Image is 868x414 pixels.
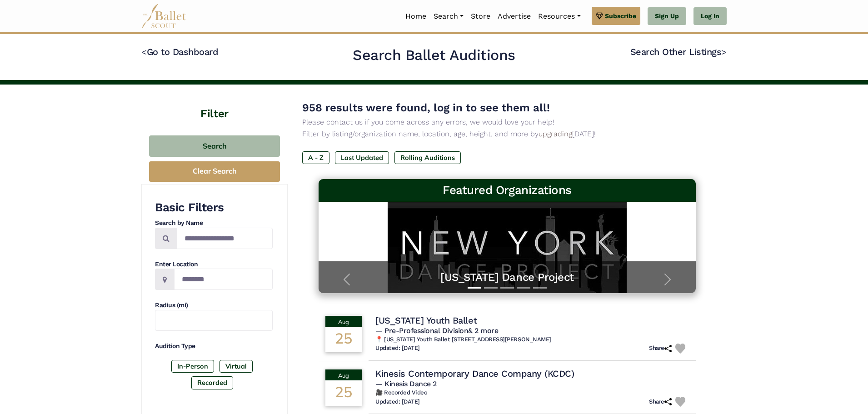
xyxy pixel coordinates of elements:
h6: Updated: [DATE] [375,398,420,406]
h2: Search Ballet Auditions [353,46,515,65]
span: — Pre-Professional Division [375,326,498,335]
h4: Kinesis Contemporary Dance Company (KCDC) [375,368,574,379]
div: Aug [325,369,362,380]
code: < [141,46,147,57]
h4: Filter [141,85,288,122]
label: A - Z [302,151,329,164]
button: Slide 4 [517,283,530,293]
span: 958 results were found, log in to see them all! [302,101,550,114]
span: Subscribe [605,11,636,21]
h4: Search by Name [155,219,273,228]
h4: Enter Location [155,260,273,269]
div: Aug [325,316,362,327]
a: Advertise [494,7,534,26]
div: 25 [325,327,362,352]
label: In-Person [171,360,214,373]
a: Log In [693,7,727,25]
a: & 2 more [468,326,498,335]
button: Clear Search [149,161,280,182]
a: upgrading [539,130,572,138]
a: Search [430,7,467,26]
input: Search by names... [177,228,273,249]
h6: 🎥 Recorded Video [375,389,689,397]
code: > [721,46,727,57]
label: Rolling Auditions [394,151,461,164]
div: 25 [325,380,362,406]
a: Store [467,7,494,26]
h4: [US_STATE] Youth Ballet [375,314,477,326]
label: Recorded [191,376,233,389]
h3: Basic Filters [155,200,273,215]
p: Please contact us if you come across any errors, we would love your help! [302,116,712,128]
a: Search Other Listings> [630,46,727,57]
a: Resources [534,7,584,26]
a: <Go to Dashboard [141,46,218,57]
p: Filter by listing/organization name, location, age, height, and more by [DATE]! [302,128,712,140]
button: Slide 5 [533,283,547,293]
h3: Featured Organizations [326,183,688,198]
h6: 📍 [US_STATE] Youth Ballet [STREET_ADDRESS][PERSON_NAME] [375,336,689,344]
button: Search [149,135,280,157]
button: Slide 3 [500,283,514,293]
img: gem.svg [596,11,603,21]
button: Slide 2 [484,283,498,293]
h4: Audition Type [155,342,273,351]
a: Home [402,7,430,26]
label: Last Updated [335,151,389,164]
a: [US_STATE] Dance Project [328,270,687,284]
a: Sign Up [648,7,686,25]
a: Subscribe [592,7,640,25]
h6: Share [649,398,672,406]
button: Slide 1 [468,283,481,293]
h6: Updated: [DATE] [375,344,420,352]
span: — Kinesis Dance 2 [375,379,437,388]
label: Virtual [219,360,253,373]
input: Location [174,269,273,290]
h4: Radius (mi) [155,301,273,310]
h6: Share [649,344,672,352]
